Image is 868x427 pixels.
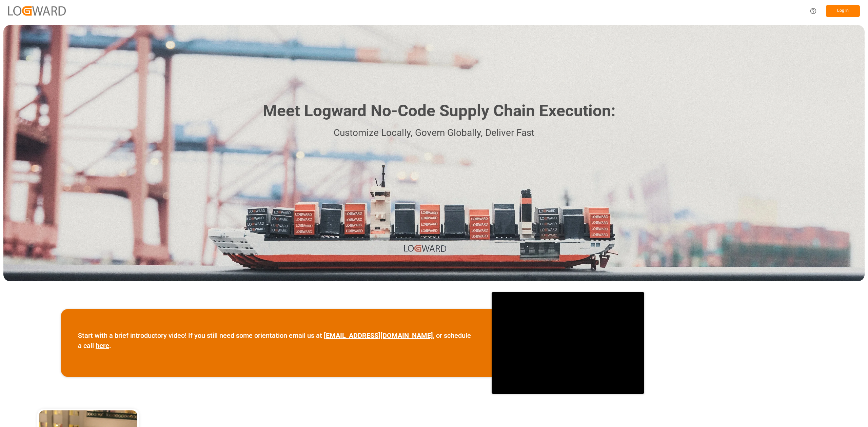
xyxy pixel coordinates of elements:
a: [EMAIL_ADDRESS][DOMAIN_NAME] [324,331,433,340]
p: Customize Locally, Govern Globally, Deliver Fast [253,125,615,141]
button: Help Center [806,3,821,19]
a: here [96,342,109,350]
h1: Meet Logward No-Code Supply Chain Execution: [263,99,615,123]
img: Logward_new_orange.png [8,6,66,15]
p: Start with a brief introductory video! If you still need some orientation email us at , or schedu... [78,330,475,351]
button: Log In [826,5,860,17]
